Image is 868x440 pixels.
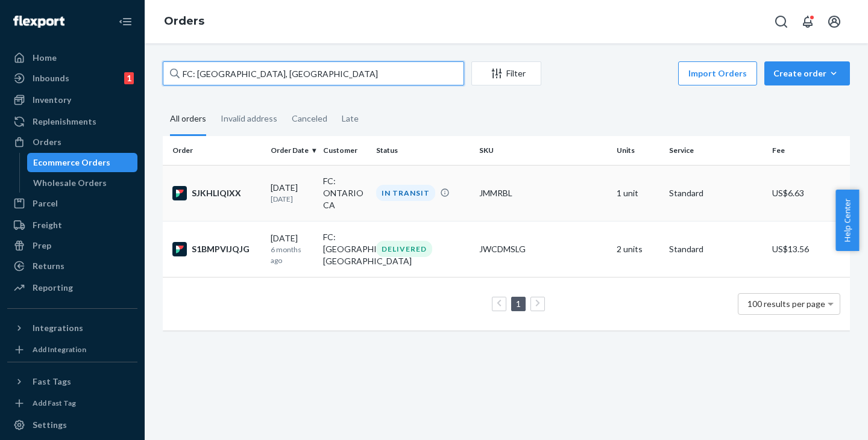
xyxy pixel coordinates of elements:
[323,145,366,155] div: Customer
[221,103,277,134] div: Invalid address
[612,165,664,221] td: 1 unit
[271,182,313,204] div: [DATE]
[33,136,61,148] div: Orders
[33,322,83,334] div: Integrations
[33,260,64,272] div: Returns
[7,90,137,110] a: Inventory
[33,72,69,84] div: Inbounds
[163,61,464,85] input: Search orders
[7,318,137,338] button: Integrations
[33,219,62,231] div: Freight
[669,187,763,199] p: Standard
[612,136,664,165] th: Units
[514,299,523,309] a: Page 1 is your current page
[7,48,137,67] a: Home
[33,398,76,408] div: Add Fast Tag
[33,282,73,294] div: Reporting
[7,278,137,297] a: Reporting
[318,221,371,277] td: FC: [GEOGRAPHIC_DATA], [GEOGRAPHIC_DATA]
[154,4,214,39] ol: breadcrumbs
[7,69,137,88] a: Inbounds1
[479,243,607,255] div: JWCDMSLG
[612,221,664,277] td: 2 units
[33,116,96,128] div: Replenishments
[7,415,137,435] a: Settings
[172,242,261,256] div: S1BMPVIJQJG
[170,103,206,136] div: All orders
[163,136,266,165] th: Order
[767,136,850,165] th: Fee
[33,419,67,431] div: Settings
[7,112,137,131] a: Replenishments
[33,177,107,189] div: Wholesale Orders
[164,14,204,28] a: Orders
[271,244,313,265] p: 6 months ago
[33,156,110,169] div: Ecommerce Orders
[678,61,757,85] button: Import Orders
[318,165,371,221] td: FC: ONTARIO CA
[33,344,86,355] div: Add Integration
[33,52,57,64] div: Home
[664,136,767,165] th: Service
[7,342,137,357] a: Add Integration
[747,299,825,309] span: 100 results per page
[7,372,137,391] button: Fast Tags
[27,153,138,172] a: Ecommerce Orders
[479,187,607,199] div: JMMRBL
[835,190,859,251] button: Help Center
[822,10,846,34] button: Open account menu
[764,61,850,85] button: Create order
[7,194,137,213] a: Parcel
[292,103,327,134] div: Canceled
[769,10,793,34] button: Open Search Box
[33,197,58,209] div: Parcel
[266,136,318,165] th: Order Date
[33,240,51,252] div: Prep
[371,136,474,165] th: Status
[471,61,541,85] button: Filter
[271,194,313,204] p: [DATE]
[7,256,137,276] a: Returns
[474,136,612,165] th: SKU
[7,236,137,255] a: Prep
[796,10,820,34] button: Open notifications
[113,10,137,34] button: Close Navigation
[33,94,71,106] div: Inventory
[376,241,432,257] div: DELIVERED
[376,185,435,201] div: IN TRANSIT
[124,72,134,84] div: 1
[773,67,841,79] div: Create order
[33,376,71,388] div: Fast Tags
[669,243,763,255] p: Standard
[472,67,541,79] div: Filter
[13,16,64,28] img: Flexport logo
[271,232,313,265] div: [DATE]
[7,396,137,411] a: Add Fast Tag
[172,186,261,200] div: SJKHLIQIXX
[342,103,359,134] div: Late
[767,165,850,221] td: US$6.63
[767,221,850,277] td: US$13.56
[7,215,137,235] a: Freight
[27,173,138,193] a: Wholesale Orders
[7,132,137,152] a: Orders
